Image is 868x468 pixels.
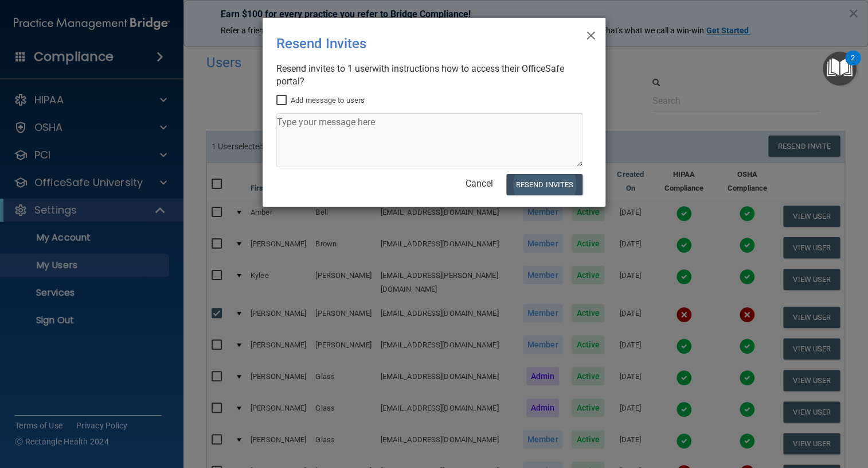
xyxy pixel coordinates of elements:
[276,94,365,107] label: Add message to users
[276,96,290,105] input: Add message to users
[276,27,545,60] div: Resend Invites
[506,174,582,195] button: Resend Invites
[465,178,492,189] a: Cancel
[851,58,855,73] div: 2
[823,52,857,86] button: Open Resource Center, 2 new notifications
[586,22,596,45] span: ×
[276,63,582,88] div: Resend invites to 1 user with instructions how to access their OfficeSafe portal?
